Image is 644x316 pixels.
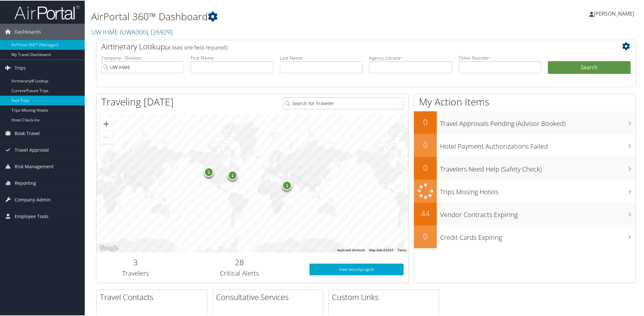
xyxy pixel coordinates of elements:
[15,23,41,39] span: Dashboards
[459,54,541,61] label: Ticket Number:
[414,179,636,202] a: Trips Missing Hotels
[216,291,323,302] h2: Consultative Services
[15,59,26,76] span: Trips
[91,9,458,23] h1: AirPortal 360™ Dashboard
[98,243,120,252] a: Open this area in Google Maps (opens a new window)
[165,43,227,50] span: (at least one field required)
[91,27,173,36] a: UW IHME
[397,248,407,251] a: Terms (opens in new tab)
[332,291,439,302] h2: Custom Links
[15,191,51,207] span: Company Admin
[548,61,631,74] button: Search
[179,268,300,277] h3: Critical Alerts
[440,161,636,173] h3: Travelers Need Help (Safety Check)
[414,139,437,150] h2: 0
[101,256,170,267] h2: 3
[414,161,437,172] h2: 0
[414,133,636,156] a: 0Hotel Payment Authorizations Failed
[280,54,363,61] label: Last Name:
[440,115,636,128] h3: Travel Approvals Pending (Advisor Booked)
[440,138,636,150] h3: Hotel Payment Authorizations Failed
[191,54,273,61] label: First Name:
[179,256,300,267] h2: 28
[589,3,641,23] a: [PERSON_NAME]
[309,263,404,275] a: View SecurityLogic®
[15,125,40,141] span: Book Travel
[369,248,394,251] span: Map data ©2025
[15,208,49,224] span: Employee Tools
[414,116,437,127] h2: 0
[282,180,292,189] div: 1
[15,158,54,174] span: Risk Management
[414,111,636,133] a: 0Travel Approvals Pending (Advisor Booked)
[414,207,437,218] h2: 44
[15,141,49,158] span: Travel Approval
[101,268,170,277] h3: Travelers
[100,291,207,302] h2: Travel Contacts
[100,117,113,130] button: Zoom in
[204,167,214,176] div: 1
[101,40,586,51] h2: Airtinerary Lookup
[414,156,636,179] a: 0Travelers Need Help (Safety Check)
[414,202,636,225] a: 44Vendor Contracts Expiring
[228,170,237,180] div: 1
[15,174,36,191] span: Reporting
[440,229,636,241] h3: Credit Cards Expiring
[414,225,636,248] a: 0Credit Cards Expiring
[440,184,636,196] h3: Trips Missing Hotels
[101,94,174,108] h1: Traveling [DATE]
[337,247,365,252] button: Keyboard shortcuts
[148,27,173,36] span: , [ 26929 ]
[440,206,636,219] h3: Vendor Contracts Expiring
[100,130,113,143] button: Zoom out
[120,27,148,36] span: ( UWA000 )
[414,94,636,108] h1: My Action Items
[14,4,79,20] img: airportal-logo.png
[98,243,120,252] img: Google
[101,54,184,61] label: Company - Division:
[414,230,437,241] h2: 0
[369,54,452,61] label: Agency Locator:
[594,9,634,17] span: [PERSON_NAME]
[283,97,404,109] input: Search for Traveler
